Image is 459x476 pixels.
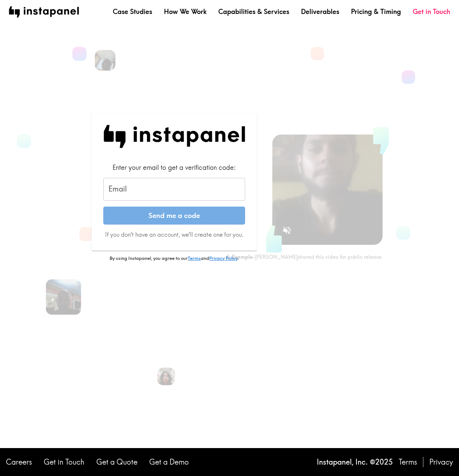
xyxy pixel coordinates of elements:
a: Get in Touch [413,7,450,16]
a: Terms [188,255,201,261]
a: Get in Touch [44,457,85,467]
b: Example [232,254,252,260]
img: Instapanel [103,125,245,148]
button: Send me a code [103,207,245,225]
img: Jacqueline [95,50,115,71]
button: Sound is off [279,222,295,238]
div: Enter your email to get a verification code: [103,163,245,172]
img: instapanel [9,6,79,18]
div: - [PERSON_NAME] shared this video for public release. [225,254,383,260]
a: Get a Quote [96,457,137,467]
img: Heena [157,368,175,385]
img: Ari [46,279,81,315]
a: Terms [399,457,417,467]
a: Privacy Policy [209,255,237,261]
p: If you don't have an account, we'll create one for you. [103,230,245,239]
a: Pricing & Timing [351,7,401,16]
a: How We Work [164,7,207,16]
a: Capabilities & Services [218,7,289,16]
a: Get a Demo [149,457,189,467]
a: Case Studies [113,7,152,16]
a: Careers [6,457,32,467]
p: Instapanel, Inc. © 2025 [317,457,393,467]
a: Privacy [429,457,453,467]
a: Deliverables [301,7,339,16]
p: By using Instapanel, you agree to our and . [92,255,257,262]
